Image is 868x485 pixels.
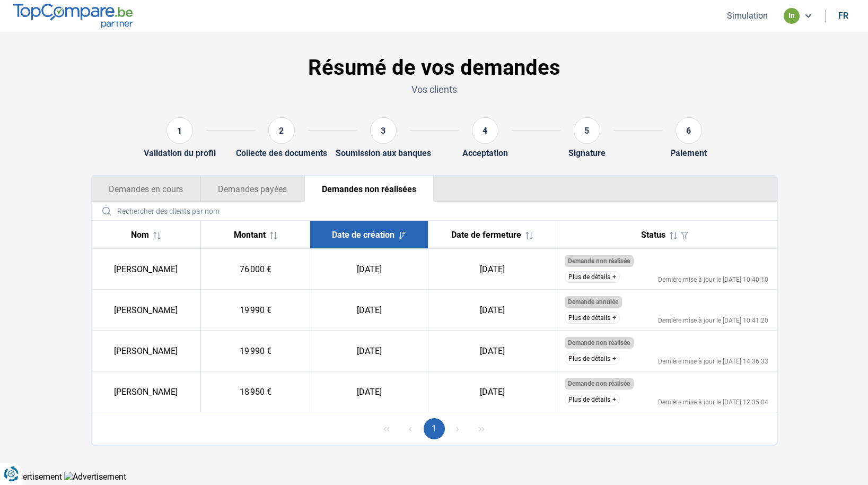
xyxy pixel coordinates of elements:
[641,230,665,240] span: Status
[658,358,768,365] div: Dernière mise à jour le [DATE] 14:36:33
[724,10,771,21] button: Simulation
[131,230,149,240] span: Nom
[92,331,201,371] td: [PERSON_NAME]
[565,353,620,365] button: Plus de détails
[304,176,434,202] button: Demandes non réalisées
[428,249,556,290] td: [DATE]
[428,331,556,371] td: [DATE]
[92,249,201,290] td: [PERSON_NAME]
[565,312,620,324] button: Plus de détails
[268,117,295,144] div: 2
[92,290,201,331] td: [PERSON_NAME]
[310,371,428,412] td: [DATE]
[200,176,304,202] button: Demandes payées
[428,290,556,331] td: [DATE]
[447,418,468,439] button: Next Page
[234,230,266,240] span: Montant
[376,418,397,439] button: First Page
[201,371,310,412] td: 18 950 €
[462,148,508,158] div: Acceptation
[166,117,193,144] div: 1
[92,176,200,202] button: Demandes en cours
[568,148,606,158] div: Signature
[64,472,126,482] img: Advertisement
[658,317,768,324] div: Dernière mise à jour le [DATE] 10:41:20
[91,83,778,96] p: Vos clients
[96,202,773,220] input: Rechercher des clients par nom
[428,371,556,412] td: [DATE]
[201,331,310,371] td: 19 990 €
[424,418,445,439] button: Page 1
[92,371,201,412] td: [PERSON_NAME]
[336,148,431,158] div: Soumission aux banques
[670,148,707,158] div: Paiement
[565,394,620,405] button: Plus de détails
[144,148,216,158] div: Validation du profil
[332,230,394,240] span: Date de création
[472,117,498,144] div: 4
[838,11,848,21] div: fr
[565,271,620,283] button: Plus de détails
[658,276,768,283] div: Dernière mise à jour le [DATE] 10:40:10
[568,339,630,347] span: Demande non réalisée
[201,290,310,331] td: 19 990 €
[574,117,600,144] div: 5
[236,148,327,158] div: Collecte des documents
[201,249,310,290] td: 76 000 €
[91,55,778,81] h1: Résumé de vos demandes
[310,331,428,371] td: [DATE]
[471,418,492,439] button: Last Page
[658,399,768,405] div: Dernière mise à jour le [DATE] 12:35:04
[400,418,421,439] button: Previous Page
[676,117,702,144] div: 6
[784,8,800,24] div: in
[568,298,618,306] span: Demande annulée
[568,257,630,265] span: Demande non réalisée
[13,4,133,28] img: TopCompare.be
[310,249,428,290] td: [DATE]
[568,380,630,387] span: Demande non réalisée
[310,290,428,331] td: [DATE]
[370,117,397,144] div: 3
[451,230,521,240] span: Date de fermeture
